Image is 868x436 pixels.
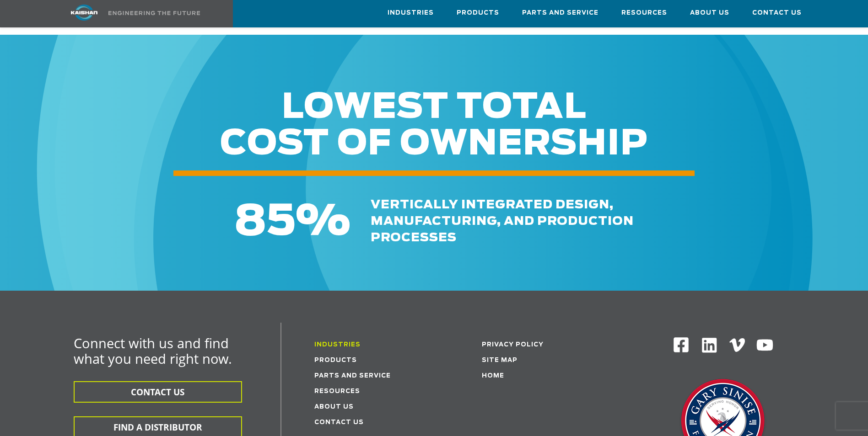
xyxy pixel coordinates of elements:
[457,8,499,18] span: Products
[74,334,232,367] span: Connect with us and find what you need right now.
[522,0,598,25] a: Parts and Service
[482,357,518,363] a: Site Map
[457,0,499,25] a: Products
[522,8,598,18] span: Parts and Service
[690,0,729,25] a: About Us
[690,8,729,18] span: About Us
[482,342,544,348] a: Privacy Policy
[314,404,354,410] a: About Us
[314,373,391,379] a: Parts and service
[314,420,364,425] a: Contact Us
[756,336,774,354] img: Youtube
[74,381,242,403] button: CONTACT US
[50,5,119,21] img: kaishan logo
[371,199,634,244] span: vertically integrated design, manufacturing, and production processes
[108,11,200,15] img: Engineering the future
[388,8,434,18] span: Industries
[482,373,504,379] a: Home
[234,201,296,243] span: 85
[314,357,357,363] a: Products
[314,342,361,348] a: Industries
[701,336,718,354] img: Linkedin
[388,0,434,25] a: Industries
[296,201,350,243] span: %
[621,8,667,18] span: Resources
[673,336,690,353] img: Facebook
[729,338,745,351] img: Vimeo
[752,8,802,18] span: Contact Us
[621,0,667,25] a: Resources
[314,388,360,394] a: Resources
[752,0,802,25] a: Contact Us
